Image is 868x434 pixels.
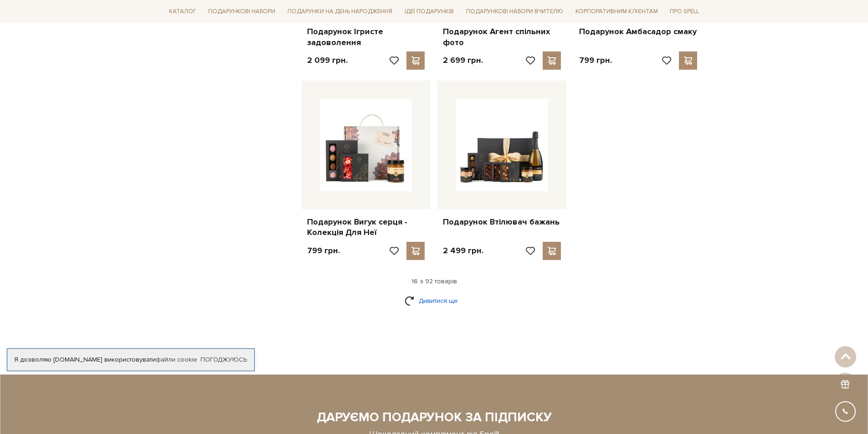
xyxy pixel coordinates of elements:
p: 799 грн. [307,245,340,256]
p: 2 499 грн. [443,245,483,256]
a: Подарунки на День народження [284,5,396,19]
a: Погоджуюсь [200,356,247,364]
a: файли cookie [156,356,197,363]
a: Подарунок Вигук серця - Колекція Для Неї [307,217,425,238]
a: Подарункові набори Вчителю [462,4,567,19]
a: Подарунок Амбасадор смаку [579,26,697,37]
a: Подарункові набори [205,5,279,19]
p: 799 грн. [579,55,612,66]
a: Ідеї подарунків [401,5,457,19]
a: Про Spell [666,5,703,19]
p: 2 099 грн. [307,55,348,66]
a: Подарунок Агент спільних фото [443,26,561,48]
a: Подарунок Втілювач бажань [443,217,561,227]
p: 2 699 грн. [443,55,483,66]
a: Подарунок Ігристе задоволення [307,26,425,48]
div: 16 з 92 товарів [162,277,707,286]
a: Корпоративним клієнтам [572,5,662,19]
a: Каталог [165,5,200,19]
a: Дивитися ще [405,293,464,309]
div: Я дозволяю [DOMAIN_NAME] використовувати [7,356,254,364]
